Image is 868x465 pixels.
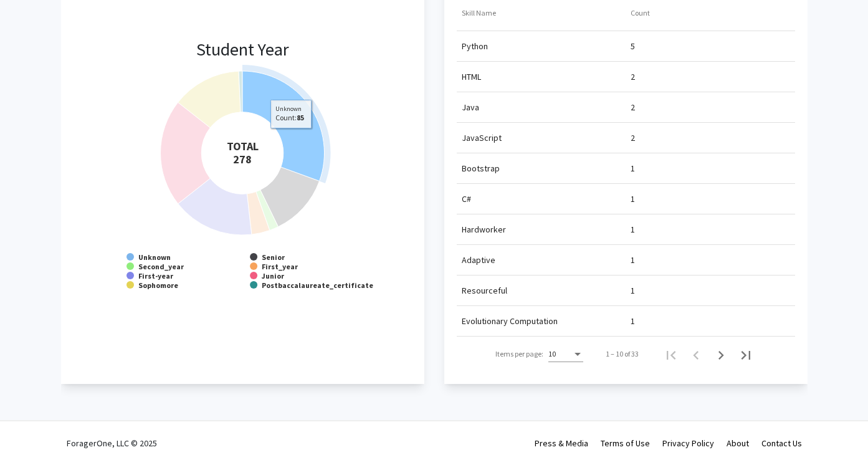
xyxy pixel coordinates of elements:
a: Privacy Policy [662,438,714,449]
span: 10 [548,349,556,358]
mat-cell: 2 [626,123,795,153]
div: ForagerOne, LLC © 2025 [67,421,157,465]
mat-cell: Java [457,92,626,122]
mat-cell: Hardworker [457,214,626,244]
button: First page [659,342,684,367]
iframe: Chat [9,409,53,456]
button: Previous page [684,342,708,367]
button: Last page [733,342,758,367]
mat-cell: Bootstrap [457,153,626,183]
mat-cell: C# [457,184,626,214]
button: Next page [708,342,733,367]
mat-cell: 1 [626,245,795,275]
mat-cell: Resourceful [457,276,626,305]
tspan: TOTAL 278 [226,139,258,166]
mat-cell: Evolutionary Computation [457,306,626,336]
mat-cell: 1 [626,153,795,183]
text: Postbaccalaureate_certificate [262,280,373,290]
div: Items per page: [495,348,543,360]
mat-cell: 1 [626,276,795,305]
a: Contact Us [761,438,802,449]
mat-cell: 5 [626,31,795,61]
text: Junior [261,271,285,280]
a: About [727,438,749,449]
mat-cell: HTML [457,62,626,92]
mat-cell: 1 [626,184,795,214]
text: First-year [138,271,174,280]
mat-cell: 2 [626,62,795,92]
div: 1 – 10 of 33 [606,348,639,360]
text: Second_year [138,262,184,271]
mat-cell: JavaScript [457,123,626,153]
mat-select: Items per page: [548,350,583,359]
text: Unknown [138,252,171,262]
mat-cell: 2 [626,92,795,122]
mat-cell: 1 [626,306,795,336]
text: Senior [262,252,285,262]
h3: Student Year [196,39,289,60]
a: Press & Media [535,438,588,449]
text: First_year [262,262,298,271]
text: Sophomore [138,280,178,290]
mat-cell: Python [457,31,626,61]
mat-cell: 1 [626,214,795,244]
a: Terms of Use [601,438,650,449]
mat-cell: Adaptive [457,245,626,275]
